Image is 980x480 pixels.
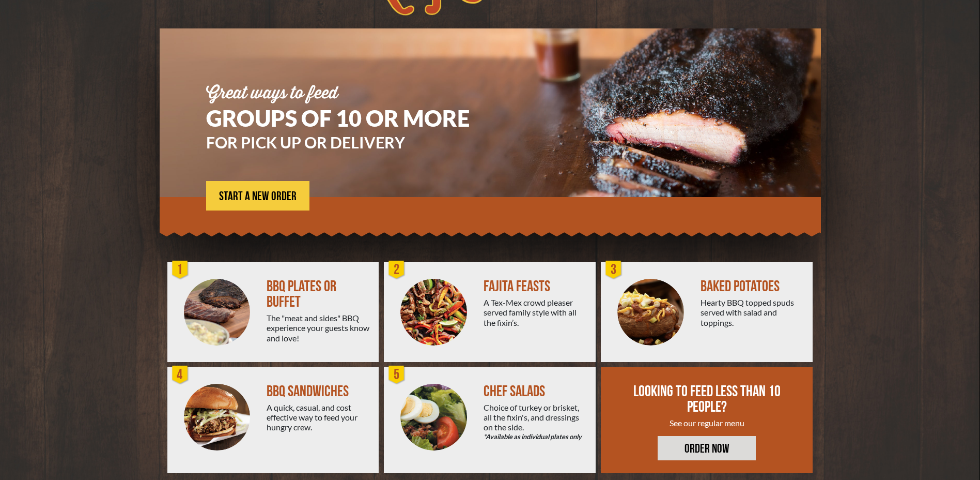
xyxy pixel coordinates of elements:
[206,134,501,150] h3: FOR PICK UP OR DELIVERY
[386,260,407,280] div: 2
[267,279,370,310] div: BBQ PLATES OR BUFFET
[386,365,407,385] div: 5
[206,181,309,211] a: START A NEW ORDER
[170,365,191,385] div: 4
[484,384,587,399] div: CHEF SALADS
[617,279,684,346] img: PEJ-Baked-Potato.png
[219,190,297,203] span: START A NEW ORDER
[170,260,191,280] div: 1
[632,418,783,428] div: See our regular menu
[658,436,756,460] a: ORDER NOW
[206,107,501,129] h1: GROUPS OF 10 OR MORE
[184,279,251,346] img: PEJ-BBQ-Buffet.png
[267,402,370,432] div: A quick, casual, and cost effective way to feed your hungry crew.
[206,85,501,102] div: Great ways to feed
[484,402,587,442] div: Choice of turkey or brisket, all the fixin's, and dressings on the side.
[701,297,804,327] div: Hearty BBQ topped spuds served with salad and toppings.
[632,384,783,415] div: LOOKING TO FEED LESS THAN 10 PEOPLE?
[400,384,467,451] img: Salad-Circle.png
[484,432,587,442] em: *Available as individual plates only
[701,279,804,294] div: BAKED POTATOES
[603,260,624,280] div: 3
[267,313,370,343] div: The "meat and sides" BBQ experience your guests know and love!
[484,297,587,327] div: A Tex-Mex crowd pleaser served family style with all the fixin’s.
[400,279,467,346] img: PEJ-Fajitas.png
[267,384,370,399] div: BBQ SANDWICHES
[484,279,587,294] div: FAJITA FEASTS
[184,384,251,451] img: PEJ-BBQ-Sandwich.png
